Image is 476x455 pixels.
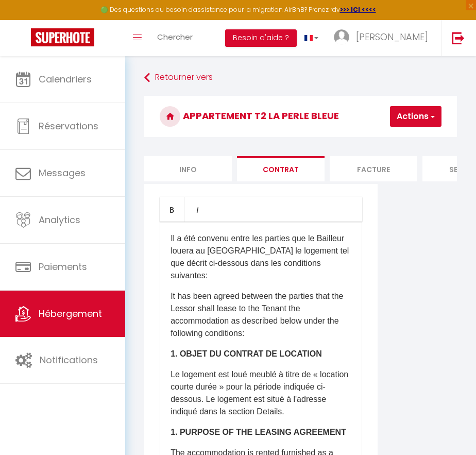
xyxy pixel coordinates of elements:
[144,96,457,137] h3: Appartement T2 la perle bleue
[340,5,376,14] a: >>> ICI <<<<
[39,307,102,320] span: Hébergement
[237,156,325,181] li: Contrat
[39,120,98,132] span: Réservations
[39,166,86,179] span: Messages
[31,28,94,46] img: Super Booking
[171,232,351,282] p: ​Il a été convenu entre les parties que le Bailleur louera au [GEOGRAPHIC_DATA] le logement tel q...
[356,30,428,43] span: [PERSON_NAME]
[171,368,351,418] p: Le logement est loué meublé à titre de « location courte durée » pour la période indiquée ci-dess...
[225,29,297,47] button: Besoin d'aide ?
[326,20,441,56] a: ... [PERSON_NAME]
[149,20,200,56] a: Chercher
[39,260,87,273] span: Paiements
[157,31,193,42] span: Chercher
[39,73,92,86] span: Calendriers
[160,197,185,222] a: Bold
[390,106,441,127] button: Actions
[40,353,98,366] span: Notifications
[171,290,351,340] p: It has been agreed between the parties that the Lessor shall lease to the Tenant the accommodatio...
[171,349,322,358] strong: 1. OBJET DU CONTRAT DE LOCATION
[334,29,349,45] img: ...
[39,213,80,226] span: Analytics
[330,156,417,181] li: Facture
[185,197,210,222] a: Italic
[171,428,346,436] strong: 1. PURPOSE OF THE LEASING AGREEMENT
[452,31,465,44] img: logout
[144,69,457,87] a: Retourner vers
[144,156,232,181] li: Info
